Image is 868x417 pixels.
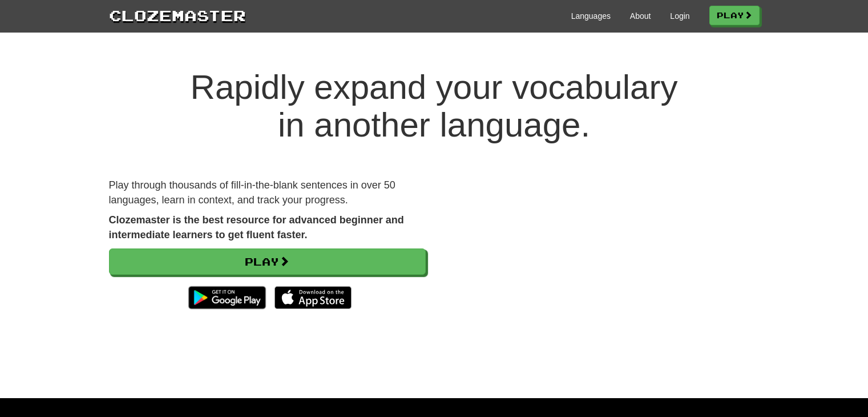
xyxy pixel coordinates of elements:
img: Download_on_the_App_Store_Badge_US-UK_135x40-25178aeef6eb6b83b96f5f2d004eda3bffbb37122de64afbaef7... [274,286,352,309]
a: Play [709,6,760,25]
a: Languages [571,10,611,22]
strong: Clozemaster is the best resource for advanced beginner and intermediate learners to get fluent fa... [109,214,404,240]
img: Get it on Google Play [183,280,271,315]
a: Login [670,10,689,22]
a: Play [109,248,426,275]
p: Play through thousands of fill-in-the-blank sentences in over 50 languages, learn in context, and... [109,178,426,207]
a: Clozemaster [109,5,246,26]
a: About [630,10,651,22]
